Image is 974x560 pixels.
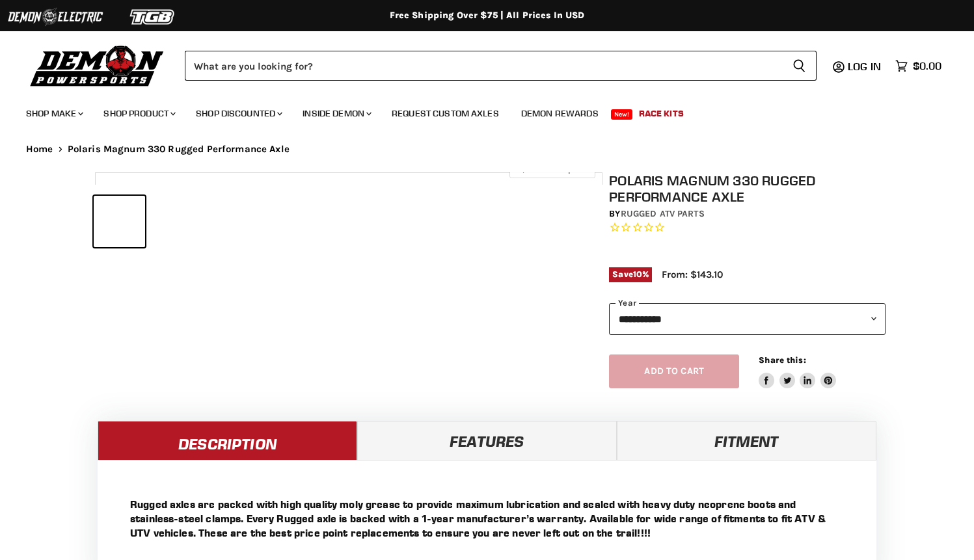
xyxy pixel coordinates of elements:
form: Product [185,51,817,81]
span: $0.00 [913,60,941,72]
span: From: $143.10 [662,269,723,280]
span: 10 [633,269,642,279]
input: Search [185,51,782,81]
h1: Polaris Magnum 330 Rugged Performance Axle [609,172,886,205]
a: Demon Rewards [511,100,608,127]
button: IMAGE thumbnail [94,196,145,247]
a: Log in [842,60,889,72]
button: Search [782,51,817,81]
span: Polaris Magnum 330 Rugged Performance Axle [68,144,290,155]
a: $0.00 [889,57,948,75]
span: Share this: [759,355,805,365]
a: Home [26,144,53,155]
ul: Main menu [16,95,938,127]
span: Save % [609,267,652,282]
img: Demon Electric Logo 2 [7,5,104,29]
a: Request Custom Axles [382,100,509,127]
a: Race Kits [629,100,694,127]
span: Click to expand [516,164,588,174]
aside: Share this: [759,354,836,389]
span: Log in [848,60,881,73]
select: year [609,303,886,335]
a: Shop Make [16,100,91,127]
img: TGB Logo 2 [104,5,202,29]
img: Demon Powersports [26,42,169,88]
span: Rated 0.0 out of 5 stars 0 reviews [609,221,886,235]
a: Description [98,421,357,460]
span: New! [611,109,633,120]
a: Inside Demon [293,100,379,127]
a: Shop Discounted [186,100,290,127]
div: by [609,207,886,221]
a: Features [357,421,617,460]
a: Shop Product [94,100,183,127]
p: Rugged axles are packed with high quality moly grease to provide maximum lubrication and sealed w... [130,497,844,540]
a: Rugged ATV Parts [621,208,705,219]
a: Fitment [617,421,876,460]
